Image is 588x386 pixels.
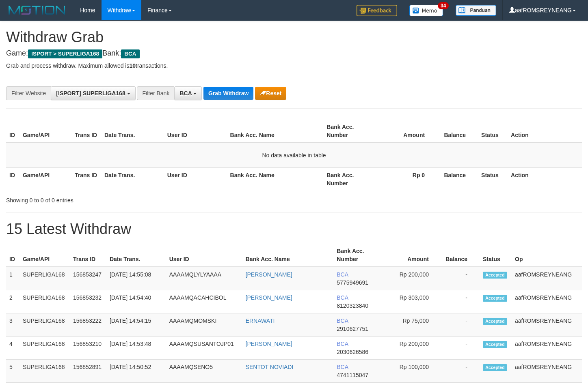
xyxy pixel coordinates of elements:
[19,313,70,337] td: SUPERLIGA168
[508,167,582,191] th: Action
[19,244,70,267] th: Game/API
[6,193,239,204] div: Showing 0 to 0 of 0 entries
[383,290,441,313] td: Rp 303,000
[512,290,582,313] td: aafROMSREYNEANG
[6,143,582,168] td: No data available in table
[483,295,507,302] span: Accepted
[337,364,348,370] span: BCA
[337,294,348,301] span: BCA
[483,341,507,348] span: Accepted
[106,290,166,313] td: [DATE] 14:54:40
[6,337,19,360] td: 4
[337,317,348,324] span: BCA
[164,120,227,143] th: User ID
[242,244,334,267] th: Bank Acc. Name
[101,120,164,143] th: Date Trans.
[441,313,480,337] td: -
[483,272,507,279] span: Accepted
[106,337,166,360] td: [DATE] 14:53:48
[166,360,242,383] td: AAAAMQSENO5
[456,5,496,16] img: panduan.png
[6,313,19,337] td: 3
[106,313,166,337] td: [DATE] 14:54:15
[6,62,582,70] p: Grab and process withdraw. Maximum allowed is transactions.
[166,313,242,337] td: AAAAMQMOMSKI
[137,86,174,100] div: Filter Bank
[106,267,166,290] td: [DATE] 14:55:08
[323,120,375,143] th: Bank Acc. Number
[51,86,135,100] button: [ISPORT] SUPERLIGA168
[246,271,292,278] a: [PERSON_NAME]
[6,267,19,290] td: 1
[70,313,106,337] td: 156853222
[101,167,164,191] th: Date Trans.
[70,360,106,383] td: 156852891
[70,244,106,267] th: Trans ID
[383,360,441,383] td: Rp 100,000
[333,244,383,267] th: Bank Acc. Number
[70,337,106,360] td: 156853210
[246,294,292,301] a: [PERSON_NAME]
[19,337,70,360] td: SUPERLIGA168
[478,120,508,143] th: Status
[441,267,480,290] td: -
[483,364,507,371] span: Accepted
[179,90,192,96] span: BCA
[337,271,348,278] span: BCA
[71,167,101,191] th: Trans ID
[6,120,19,143] th: ID
[6,360,19,383] td: 5
[106,360,166,383] td: [DATE] 14:50:52
[437,120,478,143] th: Balance
[246,364,294,370] a: SENTOT NOVIADI
[203,87,253,100] button: Grab Withdraw
[437,167,478,191] th: Balance
[121,49,139,58] span: BCA
[19,120,71,143] th: Game/API
[383,337,441,360] td: Rp 200,000
[337,279,368,286] span: Copy 5775949691 to clipboard
[6,167,19,191] th: ID
[383,267,441,290] td: Rp 200,000
[6,244,19,267] th: ID
[441,337,480,360] td: -
[478,167,508,191] th: Status
[227,120,324,143] th: Bank Acc. Name
[71,120,101,143] th: Trans ID
[441,290,480,313] td: -
[6,290,19,313] td: 2
[337,326,368,332] span: Copy 2910627751 to clipboard
[512,337,582,360] td: aafROMSREYNEANG
[6,221,582,237] h1: 15 Latest Withdraw
[129,62,136,69] strong: 10
[323,167,375,191] th: Bank Acc. Number
[70,267,106,290] td: 156853247
[6,4,68,16] img: MOTION_logo.png
[337,372,368,378] span: Copy 4741115047 to clipboard
[512,267,582,290] td: aafROMSREYNEANG
[337,341,348,347] span: BCA
[512,244,582,267] th: Op
[6,49,582,58] h4: Game: Bank:
[512,360,582,383] td: aafROMSREYNEANG
[70,290,106,313] td: 156853232
[357,5,397,16] img: Feedback.jpg
[166,290,242,313] td: AAAAMQACAHCIBOL
[337,302,368,309] span: Copy 8120323840 to clipboard
[227,167,324,191] th: Bank Acc. Name
[375,120,437,143] th: Amount
[166,244,242,267] th: User ID
[28,49,102,58] span: ISPORT > SUPERLIGA168
[164,167,227,191] th: User ID
[106,244,166,267] th: Date Trans.
[166,267,242,290] td: AAAAMQLYLYAAAA
[480,244,512,267] th: Status
[19,167,71,191] th: Game/API
[246,317,275,324] a: ERNAWATI
[6,86,51,100] div: Filter Website
[483,318,507,325] span: Accepted
[19,267,70,290] td: SUPERLIGA168
[19,290,70,313] td: SUPERLIGA168
[166,337,242,360] td: AAAAMQSUSANTOJP01
[375,167,437,191] th: Rp 0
